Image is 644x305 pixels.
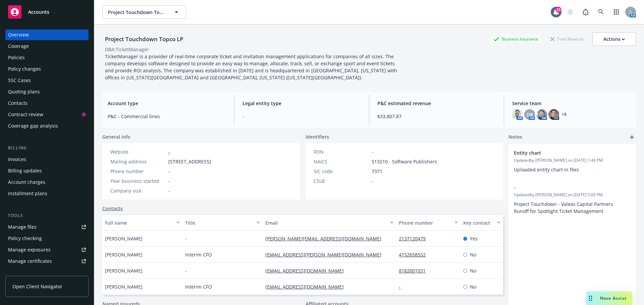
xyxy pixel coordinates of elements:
[8,75,31,86] div: SSC Cases
[512,100,631,107] span: Service team
[463,219,493,226] div: Key contact
[185,251,212,258] span: Interim CFO
[8,188,47,199] div: Installment plans
[8,222,37,232] div: Manage files
[5,3,89,21] a: Accounts
[5,267,89,278] a: Manage claims
[579,5,592,19] a: Report a Bug
[5,165,89,176] a: Billing updates
[8,244,51,255] div: Manage exposures
[8,86,40,97] div: Quoting plans
[536,109,547,120] img: photo
[108,100,226,107] span: Account type
[527,111,533,118] span: DB
[8,98,28,108] div: Contacts
[263,215,396,231] button: Email
[594,5,608,19] a: Search
[314,158,369,165] div: NAICS
[102,205,123,212] a: Contacts
[110,148,166,155] div: Website
[168,168,170,175] span: -
[185,267,187,274] span: -
[555,7,561,13] div: 23
[512,109,523,120] img: photo
[547,35,587,43] div: Total Rewards
[5,188,89,199] a: Installment plans
[603,33,625,46] div: Actions
[168,177,170,184] span: -
[5,29,89,40] a: Overview
[514,184,613,191] span: -
[8,64,41,74] div: Policy changes
[243,100,361,107] span: Legal entity type
[8,233,42,244] div: Policy checking
[5,145,89,151] div: Billing
[586,292,632,305] button: Nova Assist
[110,168,166,175] div: Phone number
[372,168,382,175] span: 7371
[102,35,186,44] div: Project Touchdown Topco LP
[470,235,478,242] span: Yes
[8,29,29,40] div: Overview
[628,133,636,141] a: add
[243,113,361,120] span: -
[168,149,170,155] a: -
[490,35,542,43] div: Business Insurance
[399,268,431,274] a: 8182001031
[105,53,398,81] span: TicketManager is a provider of real-time corporate ticket and invitation management applications ...
[461,215,503,231] button: Key contact
[5,222,89,232] a: Manage files
[372,158,437,165] span: 513210 - Software Publishers
[265,268,349,274] a: [EMAIL_ADDRESS][DOMAIN_NAME]
[105,267,143,274] span: [PERSON_NAME]
[8,52,25,63] div: Policies
[514,201,631,208] p: Project Touchdown - Valeas Capital Partners
[470,251,476,258] span: No
[108,113,226,120] span: P&C - Commercial lines
[5,256,89,266] a: Manage certificates
[105,219,172,226] div: Full name
[514,157,631,163] span: Updated by [PERSON_NAME] on [DATE] 1:46 PM
[8,267,42,278] div: Manage claims
[105,283,143,290] span: [PERSON_NAME]
[5,86,89,97] a: Quoting plans
[105,251,143,258] span: [PERSON_NAME]
[110,158,166,165] div: Mailing address
[470,283,476,290] span: No
[5,212,89,219] div: Tools
[102,5,186,19] button: Project Touchdown Topco LP
[399,284,406,290] a: -
[8,165,42,176] div: Billing updates
[185,235,187,242] span: -
[12,283,62,290] span: Open Client Navigator
[514,192,631,198] span: Updated by [PERSON_NAME] on [DATE] 5:05 PM
[514,166,579,173] span: Uploaded entity chart in files
[8,154,26,165] div: Invoices
[563,5,577,19] a: Start snowing
[610,5,623,19] a: Switch app
[600,295,627,301] span: Nova Assist
[372,148,373,155] span: -
[265,251,387,258] a: [EMAIL_ADDRESS][PERSON_NAME][DOMAIN_NAME]
[470,267,476,274] span: No
[514,149,613,156] span: Entity chart
[314,148,369,155] div: FEIN
[514,208,631,215] li: Runoff for Spotlight Ticket Management
[377,113,496,120] span: $33,807.87
[5,75,89,86] a: SSC Cases
[548,109,559,120] img: photo
[105,235,143,242] span: [PERSON_NAME]
[168,187,170,194] span: -
[508,144,636,178] div: Entity chartUpdatedby [PERSON_NAME] on [DATE] 1:46 PMUploaded entity chart in files
[265,235,387,242] a: [PERSON_NAME][EMAIL_ADDRESS][DOMAIN_NAME]
[372,177,373,184] span: -
[5,52,89,63] a: Policies
[399,235,431,242] a: 2137120479
[8,109,43,120] div: Contract review
[399,219,450,226] div: Phone number
[182,215,263,231] button: Title
[185,283,212,290] span: Interim CFO
[110,187,166,194] div: Company size
[5,244,89,255] a: Manage exposures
